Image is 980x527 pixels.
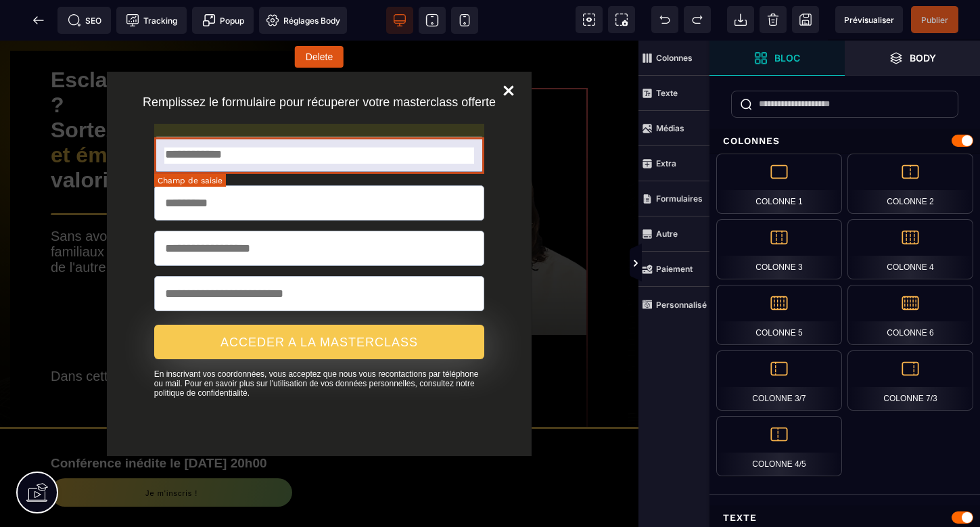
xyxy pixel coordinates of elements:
[57,7,111,34] span: Métadata SEO
[847,285,973,345] div: Colonne 6
[847,350,973,411] div: Colonne 7/3
[656,88,678,98] strong: Texte
[576,6,603,33] span: Voir les composants
[656,193,703,204] strong: Formulaires
[709,129,980,154] div: Colonnes
[386,7,413,34] span: Voir bureau
[656,229,678,239] strong: Autre
[911,6,958,33] span: Enregistrer le contenu
[847,219,973,279] div: Colonne 4
[709,244,723,284] span: Afficher les vues
[638,146,709,181] span: Extra
[774,53,800,63] strong: Bloc
[792,6,819,33] span: Enregistrer
[656,53,693,63] strong: Colonnes
[844,15,894,25] span: Prévisualiser
[638,181,709,216] span: Formulaires
[760,6,787,33] span: Nettoyage
[651,6,678,33] span: Défaire
[154,284,485,319] button: ACCEDER A LA MASTERCLASS
[68,14,101,27] span: SEO
[910,53,936,63] strong: Body
[126,14,177,27] span: Tracking
[847,154,973,214] div: Colonne 2
[656,300,707,310] strong: Personnalisé
[656,158,676,168] strong: Extra
[716,285,842,345] div: Colonne 5
[192,7,254,34] span: Créer une alerte modale
[716,416,842,476] div: Colonne 4/5
[638,111,709,146] span: Médias
[638,41,709,76] span: Colonnes
[608,6,635,33] span: Capture d'écran
[684,6,711,33] span: Rétablir
[638,216,709,252] span: Autre
[638,287,709,322] span: Personnalisé
[656,123,684,133] strong: Médias
[716,350,842,411] div: Colonne 3/7
[116,7,187,34] span: Code de suivi
[266,14,340,27] span: Réglages Body
[259,7,347,34] span: Favicon
[835,6,903,33] span: Aperçu
[202,14,244,27] span: Popup
[716,154,842,214] div: Colonne 1
[709,41,845,76] span: Ouvrir les blocs
[638,252,709,287] span: Paiement
[25,7,52,34] span: Retour
[120,51,519,72] text: Remplissez le formulaire pour récuperer votre masterclass offerte
[716,219,842,279] div: Colonne 3
[845,41,980,76] span: Ouvrir les calques
[638,76,709,111] span: Texte
[154,325,485,357] text: En inscrivant vos coordonnées, vous acceptez que nous vous recontactions par téléphone ou mail. P...
[727,6,754,33] span: Importer
[921,15,948,25] span: Publier
[451,7,478,34] span: Voir mobile
[656,264,693,274] strong: Paiement
[419,7,446,34] span: Voir tablette
[491,37,526,72] a: Close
